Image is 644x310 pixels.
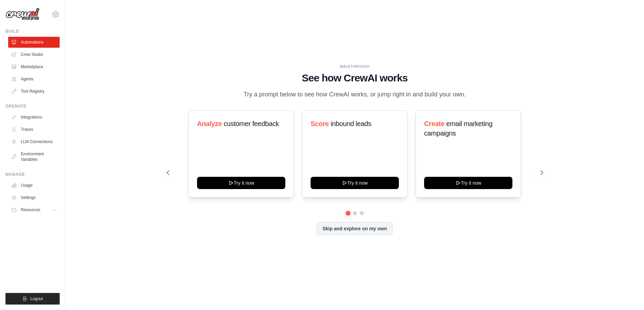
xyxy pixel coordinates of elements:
[8,74,60,84] a: Agents
[424,177,512,189] button: Try it now
[311,120,329,127] span: Score
[167,64,543,69] div: WALKTHROUGH
[240,90,469,99] p: Try a prompt below to see how CrewAI works, or jump right in and build your own.
[197,120,222,127] span: Analyze
[5,29,60,34] div: Build
[8,86,60,97] a: Tool Registry
[21,207,40,213] span: Resources
[197,177,285,189] button: Try it now
[331,120,371,127] span: inbound leads
[30,296,43,301] span: Logout
[5,172,60,177] div: Manage
[424,120,445,127] span: Create
[8,192,60,203] a: Settings
[8,149,60,165] a: Environment Variables
[5,8,40,21] img: Logo
[317,222,393,235] button: Skip and explore on my own
[5,104,60,109] div: Operate
[8,124,60,135] a: Traces
[8,37,60,48] a: Automations
[8,180,60,191] a: Usage
[311,177,399,189] button: Try it now
[8,49,60,60] a: Crew Studio
[8,61,60,72] a: Marketplace
[424,120,492,137] span: email marketing campaigns
[8,204,60,215] button: Resources
[8,136,60,147] a: LLM Connections
[167,72,543,84] h1: See how CrewAI works
[5,293,60,305] button: Logout
[223,120,279,127] span: customer feedback
[8,112,60,123] a: Integrations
